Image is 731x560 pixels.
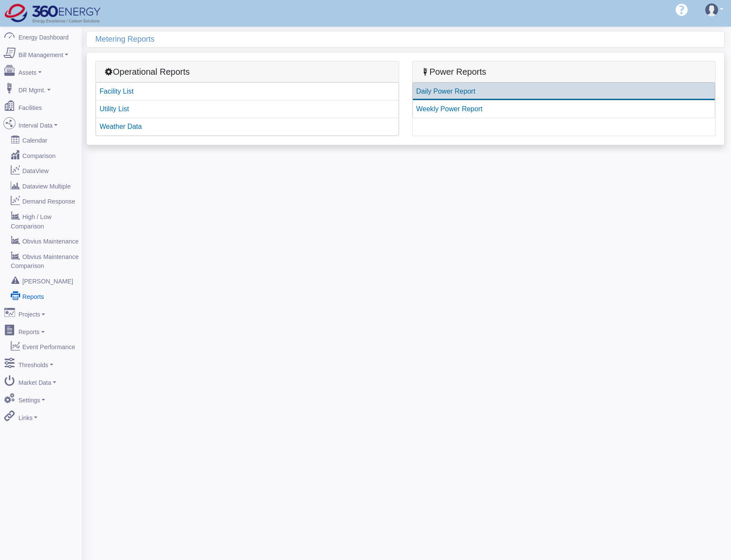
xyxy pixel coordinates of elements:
div: Metering Reports [95,31,724,47]
h5: Power Reports [421,67,707,77]
h5: Operational Reports [104,67,390,77]
a: Facility List [96,82,399,100]
img: user-3.svg [705,3,718,16]
a: Utility List [96,100,399,118]
a: Weather Data [96,118,399,136]
a: Weekly Power Report [413,100,716,118]
a: Daily Power Report [413,82,716,100]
